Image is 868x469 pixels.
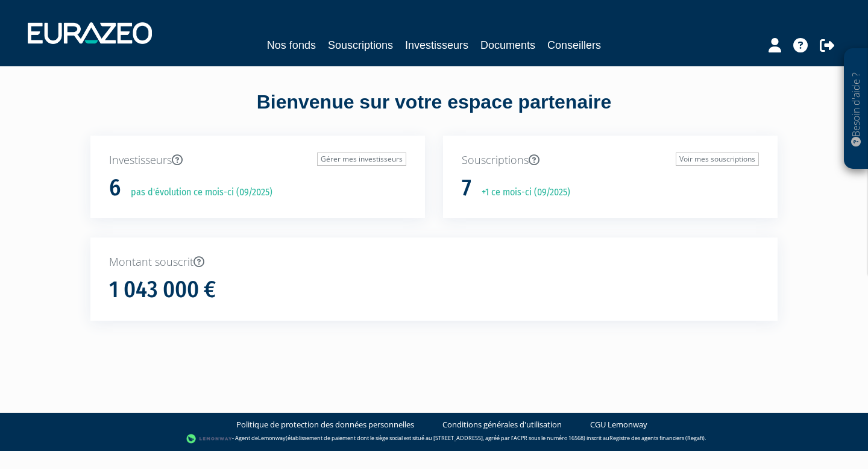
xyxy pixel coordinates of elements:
p: pas d'évolution ce mois-ci (09/2025) [122,186,272,200]
a: Investisseurs [405,37,468,54]
p: Souscriptions [462,153,759,168]
a: Souscriptions [328,37,393,54]
a: Registre des agents financiers (Regafi) [609,434,705,442]
a: Lemonway [258,434,286,442]
a: Voir mes souscriptions [676,153,759,166]
h1: 6 [109,175,121,201]
a: Nos fonds [267,37,316,54]
h1: 1 043 000 € [109,277,216,303]
a: Documents [480,37,535,54]
a: Conditions générales d'utilisation [442,419,562,430]
img: logo-lemonway.png [186,433,233,445]
a: Conseillers [547,37,601,54]
div: - Agent de (établissement de paiement dont le siège social est situé au [STREET_ADDRESS], agréé p... [12,433,856,445]
p: +1 ce mois-ci (09/2025) [473,186,570,200]
p: Investisseurs [109,153,406,168]
img: 1732889491-logotype_eurazeo_blanc_rvb.png [28,22,152,44]
p: Montant souscrit [109,254,759,270]
a: Gérer mes investisseurs [317,153,406,166]
a: CGU Lemonway [590,419,647,430]
a: Politique de protection des données personnelles [236,419,414,430]
div: Bienvenue sur votre espace partenaire [81,89,787,136]
h1: 7 [462,175,471,201]
p: Besoin d'aide ? [849,55,863,163]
